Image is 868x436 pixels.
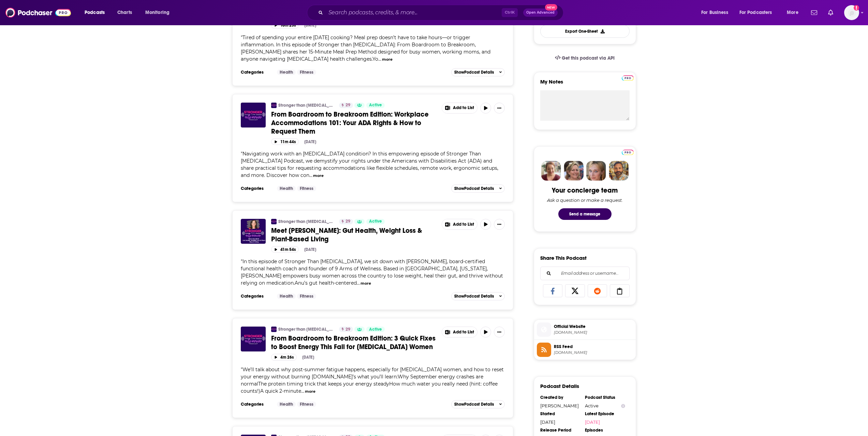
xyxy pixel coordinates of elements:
a: Health [277,294,296,299]
img: Podchaser Pro [622,75,634,81]
a: RSS Feed[DOMAIN_NAME] [537,343,633,357]
a: Health [277,402,296,407]
img: Stronger than Autoimmune [271,103,277,108]
button: Show More Button [494,327,505,337]
div: Active [585,403,625,408]
button: ShowPodcast Details [451,68,505,76]
span: From Boardroom to Breakroom Edition: 3 Quick Fixes to Boost Energy This Fall for [MEDICAL_DATA] W... [271,334,436,351]
span: Meet [PERSON_NAME]: Gut Health, Weight Loss & Plant-Based Living [271,226,422,243]
span: anchor.fm [554,350,633,355]
span: Show Podcast Details [454,70,494,75]
a: Health [277,186,296,191]
a: Active [366,219,385,224]
button: Open AdvancedNew [523,9,558,17]
button: open menu [782,7,807,18]
button: 11m 44s [271,138,299,145]
span: Official Website [554,324,633,330]
a: Pro website [622,74,634,81]
div: [DATE] [302,355,314,360]
button: 4m 26s [271,354,297,360]
button: Show More Button [442,327,477,337]
a: Pro website [622,149,634,155]
div: Created by [540,395,580,400]
a: Stronger than [MEDICAL_DATA] [278,103,335,108]
span: Navigating work with an [MEDICAL_DATA] condition? In this empowering episode of Stronger Than [ME... [241,151,498,178]
a: Meet [PERSON_NAME]: Gut Health, Weight Loss & Plant-Based Living [271,226,437,243]
span: Active [369,102,382,109]
span: 29 [345,218,350,225]
a: Health [277,70,296,75]
button: Show Info [621,403,625,408]
div: Podcast Status [585,395,625,400]
a: Fitness [297,294,316,299]
a: From Boardroom to Breakroom Edition: Workplace Accommodations 101: Your ADA Rights & How to Reque... [271,110,437,136]
span: New [545,4,557,11]
span: ... [378,56,381,62]
div: Search followers [540,267,630,280]
div: Your concierge team [552,186,618,195]
button: ShowPodcast Details [451,184,505,193]
span: Show Podcast Details [454,402,494,407]
img: Jon Profile [609,161,629,181]
a: Show notifications dropdown [825,7,836,18]
button: Show profile menu [844,5,859,20]
a: Charts [113,7,136,18]
h3: Categories [241,186,271,191]
button: ShowPodcast Details [451,400,505,408]
span: 29 [345,102,350,109]
span: From Boardroom to Breakroom Edition: Workplace Accommodations 101: Your ADA Rights & How to Reque... [271,110,429,136]
button: open menu [696,7,737,18]
a: Share on X/Twitter [565,284,585,297]
a: Official Website[DOMAIN_NAME] [537,322,633,337]
span: " [241,151,498,178]
span: ... [309,172,312,178]
span: Ctrl K [502,8,518,17]
span: ... [301,388,304,394]
span: Podcasts [85,8,105,17]
span: RSS Feed [554,344,633,350]
button: Show More Button [494,219,505,230]
img: Meet Anu Simh: Gut Health, Weight Loss & Plant-Based Living [241,219,266,244]
span: Show Podcast Details [454,294,494,299]
span: For Podcasters [739,8,772,17]
span: " [241,258,503,286]
span: " [241,366,504,394]
button: 16m 25s [271,22,299,29]
input: Email address or username... [546,267,624,280]
a: Active [366,103,385,108]
a: Stronger than [MEDICAL_DATA] [278,219,335,224]
img: From Boardroom to Breakroom Edition: Workplace Accommodations 101: Your ADA Rights & How to Reque... [241,103,266,127]
button: Send a message [558,208,612,220]
label: My Notes [540,78,630,90]
span: Charts [117,8,132,17]
div: Latest Episode [585,411,625,417]
h3: Categories [241,402,271,407]
h3: Categories [241,70,271,75]
a: Copy Link [610,284,630,297]
span: Add to List [453,105,474,110]
button: open menu [80,7,114,18]
div: [PERSON_NAME] [540,403,580,408]
a: 29 [339,327,353,332]
a: Fitness [297,186,316,191]
img: Podchaser Pro [622,150,634,155]
img: From Boardroom to Breakroom Edition: 3 Quick Fixes to Boost Energy This Fall for Autoimmune Women [241,327,266,351]
span: Add to List [453,222,474,227]
div: Ask a question or make a request. [547,197,623,203]
span: Show Podcast Details [454,186,494,191]
div: [DATE] [304,247,316,252]
button: Show More Button [442,103,477,113]
button: more [361,281,371,286]
span: Get this podcast via API [562,55,615,61]
div: Release Period [540,427,580,433]
span: " [241,34,490,62]
button: Show More Button [494,103,505,114]
button: more [382,57,393,62]
img: Sydney Profile [541,161,561,181]
h3: Podcast Details [540,383,579,389]
a: Podchaser - Follow, Share and Rate Podcasts [5,6,71,19]
a: From Boardroom to Breakroom Edition: 3 Quick Fixes to Boost Energy This Fall for [MEDICAL_DATA] W... [271,334,437,351]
